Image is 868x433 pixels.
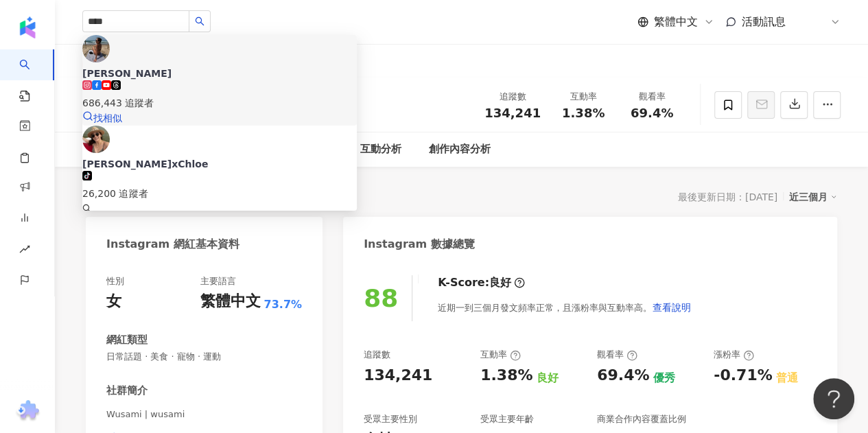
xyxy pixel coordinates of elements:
div: 互動率 [480,349,521,361]
div: 互動分析 [360,141,401,158]
div: 創作內容分析 [429,141,491,158]
div: 商業合作內容覆蓋比例 [597,413,686,425]
a: 找相似 [82,113,122,124]
iframe: Help Scout Beacon - Open [813,378,854,419]
div: 近期一到三個月發文頻率正常，且漲粉率與互動率高。 [438,294,692,321]
span: 繁體中文 [654,14,698,30]
div: [PERSON_NAME]xChloe [82,157,357,171]
div: 女 [106,291,121,312]
div: 觀看率 [597,349,637,361]
img: chrome extension [14,400,41,422]
span: 活動訊息 [742,15,786,28]
div: 26,200 追蹤者 [82,186,357,201]
div: 漲粉率 [714,349,754,361]
div: K-Score : [438,275,525,290]
span: 69.4% [631,106,673,120]
span: 日常話題 · 美食 · 寵物 · 運動 [106,351,302,363]
a: search [19,49,47,103]
div: 686,443 追蹤者 [82,95,357,110]
div: 主要語言 [200,275,235,288]
div: 繁體中文 [200,291,260,312]
div: 網紅類型 [106,333,148,347]
span: 1.38% [562,106,605,120]
span: 134,241 [484,106,541,120]
div: 134,241 [364,365,432,386]
span: 找相似 [93,113,122,124]
div: 1.38% [480,365,532,386]
div: 受眾主要性別 [364,413,417,425]
span: rise [19,235,30,266]
div: 普通 [775,371,797,386]
div: 追蹤數 [364,349,390,361]
div: 69.4% [597,365,649,386]
div: 優秀 [653,371,675,386]
div: Instagram 數據總覽 [364,237,475,252]
div: 近三個月 [789,188,837,206]
img: KOL Avatar [82,35,110,62]
div: 良好 [489,275,511,290]
div: 88 [364,284,398,312]
div: 性別 [106,275,124,288]
div: 觀看率 [626,90,678,104]
span: Wusami | wusami [106,408,302,421]
button: 查看說明 [652,294,692,321]
span: search [82,204,92,213]
span: search [195,16,204,26]
span: 查看說明 [653,302,691,313]
div: 追蹤數 [484,90,541,104]
div: 社群簡介 [106,384,148,398]
span: 73.7% [263,297,302,312]
div: 受眾主要年齡 [480,413,534,425]
img: KOL Avatar [82,126,110,153]
img: logo icon [16,16,38,38]
div: [PERSON_NAME] [82,67,357,80]
div: -0.71% [714,365,772,386]
div: 良好 [536,371,558,386]
div: 最後更新日期：[DATE] [678,191,777,202]
span: N [807,14,814,30]
div: 互動率 [557,90,609,104]
div: Instagram 網紅基本資料 [106,237,239,252]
